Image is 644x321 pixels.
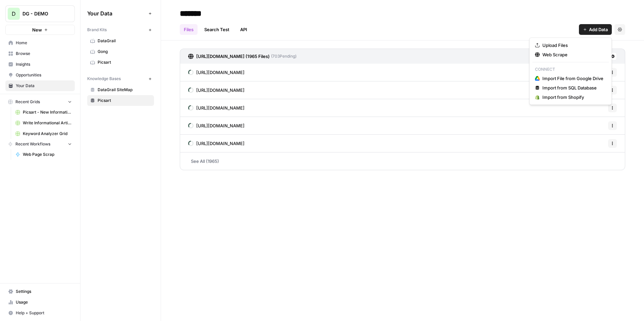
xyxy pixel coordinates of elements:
a: API [236,24,251,35]
span: Browse [16,51,72,57]
h3: [URL][DOMAIN_NAME] (1965 Files) [196,53,270,60]
span: Settings [16,288,72,295]
span: Help + Support [16,310,72,316]
a: Browse [5,48,75,59]
span: Picsart [98,59,151,65]
span: Recent Workflows [15,141,50,147]
span: Your Data [16,83,72,89]
a: [URL][DOMAIN_NAME] [188,117,245,134]
a: Picsart [87,57,154,68]
button: Help + Support [5,308,75,318]
a: [URL][DOMAIN_NAME] [188,99,245,117]
span: Home [16,40,72,46]
span: Import from Shopify [542,94,603,101]
span: DataGrail [98,38,151,44]
span: [URL][DOMAIN_NAME] [196,140,245,147]
a: Home [5,38,75,48]
a: Insights [5,59,75,70]
span: ( 703 Pending) [270,53,297,59]
button: Recent Grids [5,97,75,107]
span: Knowledge Bases [87,76,121,82]
span: Upload Files [542,42,603,49]
a: Your Data [5,80,75,91]
span: Import from SQL Database [542,84,603,91]
span: Keyword Analyzer Grid [23,131,72,137]
span: Web Page Scrap [23,151,72,157]
a: Write Informational Article [12,118,75,128]
span: Brand Kits [87,27,107,33]
p: Connect [532,65,609,74]
a: Usage [5,297,75,308]
span: Import File from Google Drive [542,75,603,82]
span: D [12,10,16,18]
a: Web Page Scrap [12,149,75,160]
span: DG - DEMO [22,10,63,17]
span: Web Scrape [542,51,603,58]
span: Your Data [87,9,146,17]
span: [URL][DOMAIN_NAME] [196,69,245,76]
span: Write Informational Article [23,120,72,126]
a: DataGrail [87,36,154,46]
a: Keyword Analyzer Grid [12,128,75,139]
span: Opportunities [16,72,72,78]
span: Insights [16,61,72,67]
a: Settings [5,286,75,297]
span: [URL][DOMAIN_NAME] [196,105,245,111]
span: Gong [98,49,151,55]
a: Opportunities [5,70,75,80]
a: [URL][DOMAIN_NAME] [188,135,245,152]
span: Picsart [98,98,151,104]
span: [URL][DOMAIN_NAME] [196,122,245,129]
span: Picsart - New Informational Article [23,109,72,115]
span: Add Data [589,26,608,33]
a: See All (1965) [180,152,625,170]
div: Add Data [529,38,612,105]
a: Picsart [87,95,154,106]
a: [URL][DOMAIN_NAME] [188,81,245,99]
a: Picsart - New Informational Article [12,107,75,118]
span: Recent Grids [15,99,40,105]
a: Gong [87,46,154,57]
a: [URL][DOMAIN_NAME] [188,64,245,81]
a: DataGrail SiteMap [87,84,154,95]
span: DataGrail SiteMap [98,87,151,93]
a: Files [180,24,198,35]
button: New [5,25,75,35]
span: New [32,26,42,33]
span: [URL][DOMAIN_NAME] [196,87,245,93]
a: [URL][DOMAIN_NAME] (1965 Files)(703Pending) [188,49,297,64]
a: Search Test [200,24,233,35]
button: Workspace: DG - DEMO [5,5,75,22]
span: Usage [16,299,72,305]
button: Recent Workflows [5,139,75,149]
button: Add Data [579,24,612,35]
